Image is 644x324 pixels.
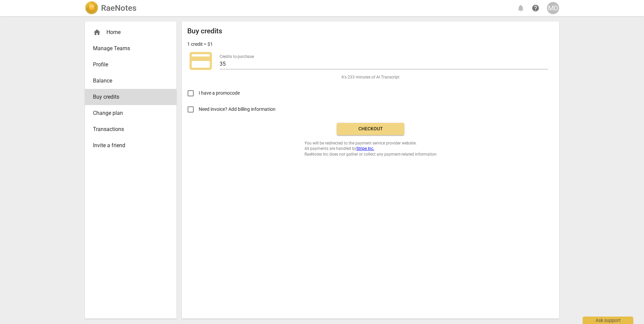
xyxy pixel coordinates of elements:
span: You will be redirected to the payment service provider website. All payments are handled by RaeNo... [304,140,437,157]
img: Logo [85,1,98,15]
a: Profile [85,57,176,73]
a: Buy credits [85,89,176,105]
span: home [93,28,101,36]
span: Need invoice? Add billing information [199,106,277,113]
label: Credits to purchase [220,55,254,59]
button: Checkout [337,123,404,135]
a: Stripe Inc. [356,146,374,151]
div: Ask support [583,317,633,324]
a: Invite a friend [85,137,176,154]
span: Buy credits [93,93,163,101]
h2: Buy credits [187,27,222,35]
span: I have a promocode [199,90,240,97]
span: Change plan [93,109,163,117]
span: credit_card [187,47,214,74]
span: Transactions [93,125,163,133]
span: help [532,4,540,12]
h2: RaeNotes [101,3,136,13]
span: It's 233 minutes of AI Transcript [342,74,399,80]
span: Profile [93,61,163,69]
span: Checkout [342,126,399,132]
div: Home [85,24,176,40]
a: Transactions [85,121,176,137]
div: Home [93,28,163,36]
button: MD [547,2,559,14]
p: 1 credit = $1 [187,41,213,48]
span: Invite a friend [93,141,163,150]
span: Manage Teams [93,44,163,53]
a: Help [529,2,542,14]
a: Change plan [85,105,176,121]
a: LogoRaeNotes [85,1,136,15]
a: Balance [85,73,176,89]
span: Balance [93,77,163,85]
a: Manage Teams [85,40,176,57]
